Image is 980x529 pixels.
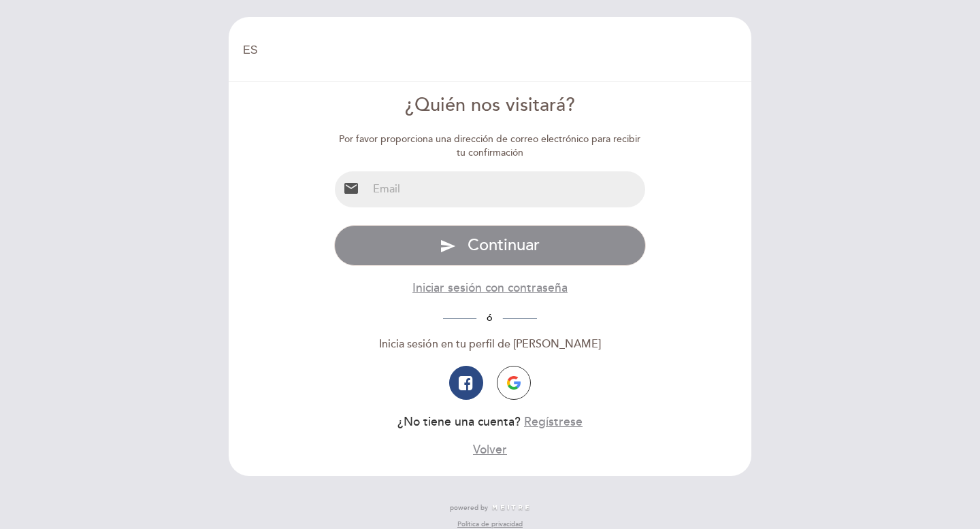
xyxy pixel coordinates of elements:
[343,180,359,197] i: email
[450,503,530,513] a: powered by
[397,415,521,429] span: ¿No tiene una cuenta?
[440,238,456,254] i: send
[457,519,523,529] a: Política de privacidad
[334,92,647,119] div: ¿Quién nos visitará?
[367,171,646,207] input: Email
[524,413,583,430] button: Regístrese
[473,441,507,458] button: Volver
[334,337,647,352] div: Inicia sesión en tu perfil de [PERSON_NAME]
[476,312,503,324] span: ó
[491,505,530,511] img: MEITRE
[450,503,488,513] span: powered by
[507,376,521,390] img: icon-google.png
[468,235,540,255] span: Continuar
[412,279,568,296] button: Iniciar sesión con contraseña
[334,133,647,160] div: Por favor proporciona una dirección de correo electrónico para recibir tu confirmación
[334,225,647,266] button: send Continuar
